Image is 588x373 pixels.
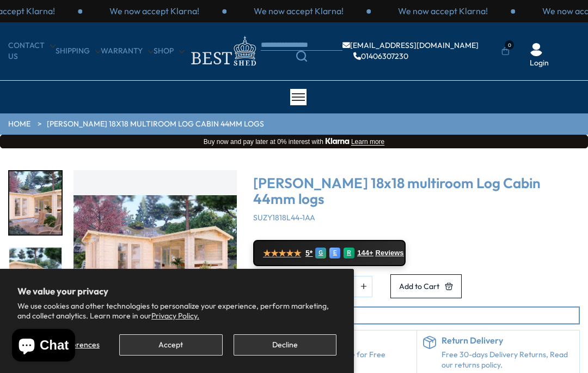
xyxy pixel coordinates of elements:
p: We now accept Klarna! [398,5,488,17]
a: Shipping [56,46,101,57]
img: Shire Suzy 18x18 multiroom Log Cabin 44mm logs - Best Shed [73,170,237,334]
inbox-online-store-chat: Shopify online store chat [9,329,78,364]
p: We use cookies and other technologies to personalize your experience, perform marketing, and coll... [17,301,336,321]
span: SUZY1818L44-1AA [253,213,315,222]
button: Decline [234,334,336,356]
a: Warranty [101,46,154,57]
a: ★★★★★ 5* G E R 144+ Reviews [253,240,406,266]
span: 0 [505,40,514,50]
p: Lead Time: 35 Days [260,310,579,321]
div: 1 / 3 [82,5,226,17]
h2: We value your privacy [17,286,336,296]
a: Privacy Policy. [151,311,199,321]
img: logo [185,33,261,69]
span: 144+ [357,249,373,257]
div: G [315,248,326,258]
a: Shop [154,46,185,57]
div: 3 / 3 [371,5,515,17]
div: E [329,248,340,258]
button: Accept [119,334,222,356]
div: 1 / 7 [8,170,63,236]
p: We now accept Klarna! [109,5,199,17]
div: 2 / 3 [226,5,371,17]
a: HOME [8,119,30,130]
a: CONTACT US [8,40,56,62]
span: Reviews [376,249,404,257]
img: Suzy3_2x6-2_5S31896-2_64732b6d-1a30-4d9b-a8b3-4f3a95d206a5_200x200.jpg [9,248,62,311]
img: User Icon [530,43,543,56]
a: [EMAIL_ADDRESS][DOMAIN_NAME] [342,41,479,49]
a: Search [261,51,342,62]
p: We now accept Klarna! [254,5,344,17]
a: 01406307230 [353,52,408,60]
span: ★★★★★ [263,248,301,258]
a: 0 [501,46,510,57]
h6: Return Delivery [442,336,574,346]
div: R [344,248,354,258]
h3: [PERSON_NAME] 18x18 multiroom Log Cabin 44mm logs [253,176,580,207]
span: Add to Cart [399,282,439,290]
img: Suzy3_2x6-2_5S31896-1_f0f3b787-e36b-4efa-959a-148785adcb0b_200x200.jpg [9,171,62,234]
p: Free 30-days Delivery Returns, Read our returns policy. [442,350,574,371]
a: Login [530,58,549,69]
div: 2 / 7 [8,246,63,312]
a: [PERSON_NAME] 18x18 multiroom Log Cabin 44mm logs [47,119,264,130]
button: Add to Cart [390,274,462,298]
